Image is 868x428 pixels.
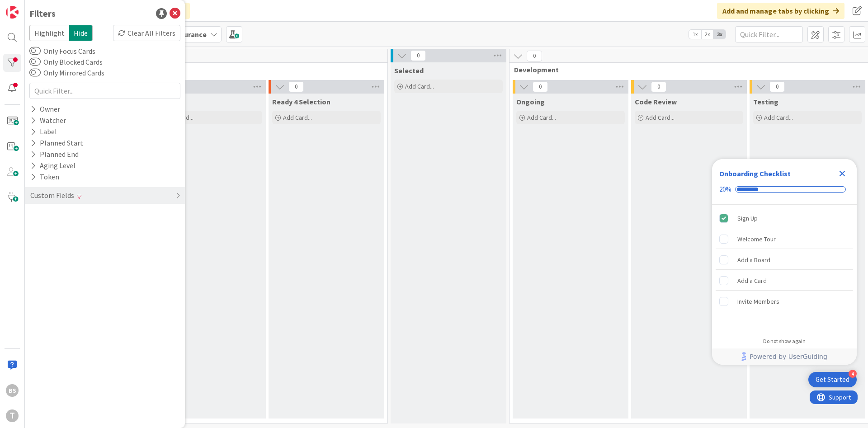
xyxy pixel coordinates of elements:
[737,213,758,224] div: Sign Up
[283,113,312,122] span: Add Card...
[527,51,542,61] span: 0
[737,296,779,307] div: Invite Members
[701,30,713,39] span: 2x
[689,30,701,39] span: 1x
[719,168,791,179] div: Onboarding Checklist
[29,56,103,67] label: Only Blocked Cards
[769,81,785,92] span: 0
[712,205,857,332] div: Checklist items
[288,81,304,92] span: 0
[635,97,677,106] span: Code Review
[29,47,41,56] button: Only Focus Cards
[394,66,424,75] span: Selected
[29,25,69,41] span: Highlight
[6,409,19,422] div: T
[33,65,376,74] span: Upstream
[764,113,793,122] span: Add Card...
[29,67,104,78] label: Only Mirrored Cards
[716,292,853,311] div: Invite Members is incomplete.
[719,185,731,193] div: 20%
[713,30,726,39] span: 3x
[410,50,426,61] span: 0
[29,115,67,126] div: Watcher
[737,275,767,286] div: Add a Card
[29,68,41,77] button: Only Mirrored Cards
[533,81,548,92] span: 0
[753,97,778,106] span: Testing
[29,126,58,137] div: Label
[29,137,84,149] div: Planned Start
[405,82,434,90] span: Add Card...
[716,271,853,291] div: Add a Card is incomplete.
[113,25,180,41] div: Clear All Filters
[808,372,857,387] div: Open Get Started checklist, remaining modules: 4
[735,26,803,42] input: Quick Filter...
[763,338,806,345] div: Do not show again
[29,7,56,20] div: Filters
[835,166,849,181] div: Close Checklist
[737,234,776,245] div: Welcome Tour
[6,6,19,19] img: Visit kanbanzone.com
[29,57,41,66] button: Only Blocked Cards
[29,190,75,201] div: Custom Fields
[29,160,76,171] div: Aging Level
[29,171,60,183] div: Token
[516,97,545,106] span: Ongoing
[69,25,93,41] span: Hide
[29,46,95,56] label: Only Focus Cards
[716,229,853,249] div: Welcome Tour is incomplete.
[29,103,61,115] div: Owner
[719,185,849,193] div: Checklist progress: 20%
[750,351,827,362] span: Powered by UserGuiding
[712,159,857,365] div: Checklist Container
[712,348,857,365] div: Footer
[716,208,853,228] div: Sign Up is complete.
[716,250,853,270] div: Add a Board is incomplete.
[849,370,857,378] div: 4
[6,384,19,397] div: BS
[29,149,80,160] div: Planned End
[527,113,556,122] span: Add Card...
[651,81,666,92] span: 0
[717,3,844,19] div: Add and manage tabs by clicking
[646,113,675,122] span: Add Card...
[737,254,770,265] div: Add a Board
[272,97,330,106] span: Ready 4 Selection
[816,375,849,384] div: Get Started
[19,1,41,12] span: Support
[717,348,852,365] a: Powered by UserGuiding
[29,83,180,99] input: Quick Filter...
